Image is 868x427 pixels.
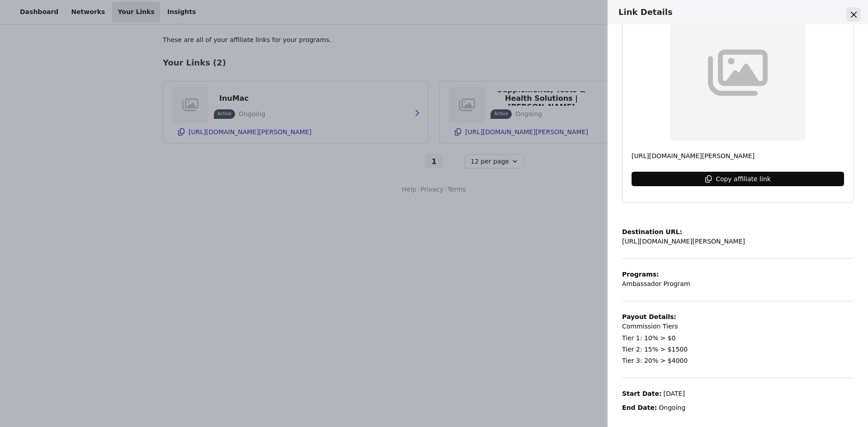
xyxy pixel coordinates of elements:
[618,7,845,17] h3: Link Details
[622,312,688,322] p: Payout Details:
[622,227,745,237] p: Destination URL:
[716,175,771,183] p: Copy affiliate link
[622,237,745,246] p: [URL][DOMAIN_NAME][PERSON_NAME]
[659,403,685,413] p: Ongoing
[622,403,657,413] p: End Date:
[622,333,675,343] p: Tier 1: 10% > $0
[846,7,861,22] button: Close
[622,279,690,289] p: Ambassador Program
[632,172,844,186] button: Copy affiliate link
[664,389,685,399] p: [DATE]
[622,322,678,331] p: Commission Tiers
[632,151,844,161] p: [URL][DOMAIN_NAME][PERSON_NAME]
[622,389,662,399] p: Start Date:
[622,345,688,354] p: Tier 2: 15% > $1500
[622,270,690,279] p: Programs:
[622,356,688,366] p: Tier 3: 20% > $4000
